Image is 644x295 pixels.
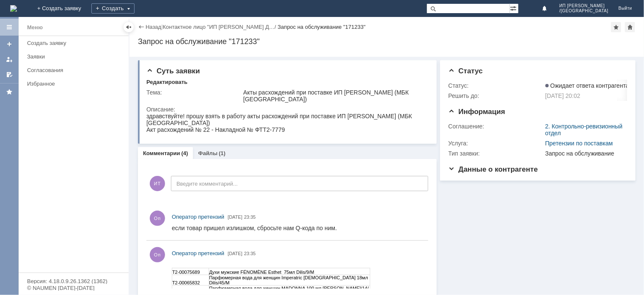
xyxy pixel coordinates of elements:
[24,64,127,77] a: Согласования
[91,3,135,14] div: Создать
[545,92,581,99] span: [DATE] 20:02
[625,22,635,32] div: Сделать домашней страницей
[163,24,275,30] a: Контактное лицо "ИП [PERSON_NAME] Д…
[10,5,17,12] img: logo
[278,24,366,30] div: Запрос на обслуживание "171233"
[510,4,518,12] span: Расширенный поиск
[228,251,242,256] span: [DATE]
[163,24,278,30] div: /
[449,92,544,99] div: Решить до:
[198,150,217,156] a: Файлы
[150,176,165,191] span: ИТ
[27,67,124,73] div: Согласования
[0,7,37,14] td: Т2-00075689
[449,108,505,116] span: Информация
[146,67,200,75] span: Суть заявки
[611,22,621,32] div: Добавить в избранное
[545,140,613,147] a: Претензии по поставкам
[545,82,629,89] span: Ожидает ответа контрагента
[449,150,544,157] div: Тип заявки:
[449,140,544,147] div: Услуга:
[219,150,226,156] div: (1)
[27,278,120,284] div: Версия: 4.18.0.9.26.1362 (1362)
[244,214,256,220] span: 23:35
[3,37,16,51] a: Создать заявку
[124,22,134,32] div: Скрыть меню
[161,23,162,30] div: |
[27,81,114,87] div: Избранное
[243,89,425,103] div: Акты расхождений при поставке ИП [PERSON_NAME] (МБК [GEOGRAPHIC_DATA])
[559,8,608,14] span: /[GEOGRAPHIC_DATA]
[27,40,124,46] div: Создать заявку
[24,36,127,50] a: Создать заявку
[182,150,188,156] div: (4)
[146,24,161,30] a: Назад
[24,50,127,63] a: Заявки
[138,37,636,46] div: Запрос на обслуживание "171233"
[146,79,187,86] div: Редактировать
[37,14,198,25] td: Парфюмерная вода для женщин Imperatric [DEMOGRAPHIC_DATA] 18мл Dilis/45/М
[449,165,538,173] span: Данные о контрагенте
[449,67,483,75] span: Статус
[37,7,198,14] td: Духи мужские FÉNOMÈNE Esthet 75мл Dilis/9/М
[172,214,224,220] span: Оператор претензий
[0,14,37,25] td: Т2-00065832
[27,22,43,33] div: Меню
[146,106,427,113] div: Описание:
[244,251,256,256] span: 23:35
[37,25,198,35] td: Парфюмерная вода для женщин MADONNA 100 мл [PERSON_NAME]/14/М
[143,150,180,156] a: Комментарии
[172,213,224,221] a: Оператор претензий
[3,68,16,81] a: Мои согласования
[559,3,608,8] span: ИП [PERSON_NAME]
[27,285,120,291] div: © NAUMEN [DATE]-[DATE]
[0,25,37,35] td: 00-00058224
[545,123,623,136] a: 2. Контрольно-ревизионный отдел
[449,82,544,89] div: Статус:
[146,89,242,96] div: Тема:
[172,250,224,256] span: Оператор претензий
[3,53,16,66] a: Мои заявки
[27,53,124,60] div: Заявки
[10,5,17,12] a: Перейти на домашнюю страницу
[545,150,624,157] div: Запрос на обслуживание
[449,123,544,130] div: Соглашение:
[172,249,224,258] a: Оператор претензий
[228,214,242,220] span: [DATE]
